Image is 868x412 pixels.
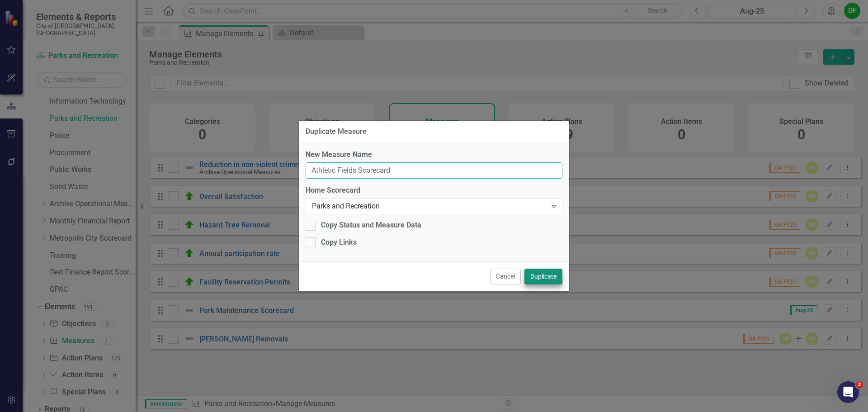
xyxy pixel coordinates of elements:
input: Name [306,162,562,179]
span: 2 [856,381,863,388]
div: Duplicate Measure [306,128,367,136]
iframe: Intercom live chat [837,381,859,403]
button: Duplicate [524,269,562,284]
label: Home Scorecard [306,185,562,196]
label: New Measure Name [306,150,562,160]
button: Cancel [490,269,521,284]
div: Parks and Recreation [312,201,547,212]
div: Copy Status and Measure Data [321,220,421,231]
div: Copy Links [321,237,357,248]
